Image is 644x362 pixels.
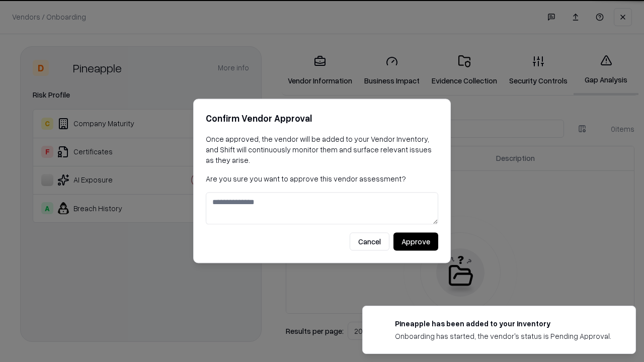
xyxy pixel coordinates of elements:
p: Once approved, the vendor will be added to your Vendor Inventory, and Shift will continuously mon... [206,134,438,165]
h2: Confirm Vendor Approval [206,111,438,126]
img: pineappleenergy.com [375,318,387,330]
button: Approve [393,233,438,251]
button: Cancel [350,233,389,251]
p: Are you sure you want to approve this vendor assessment? [206,173,438,184]
div: Pineapple has been added to your inventory [395,318,611,329]
div: Onboarding has started, the vendor's status is Pending Approval. [395,331,611,341]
